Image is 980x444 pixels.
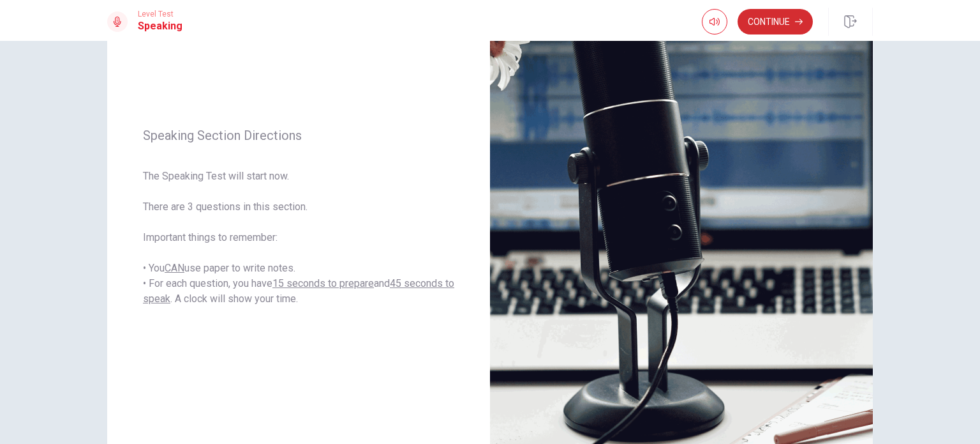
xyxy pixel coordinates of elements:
span: Level Test [138,10,182,19]
u: CAN [165,262,184,274]
button: Continue [738,9,813,34]
span: Speaking Section Directions [143,128,454,143]
u: 15 seconds to prepare [272,277,374,289]
h1: Speaking [138,19,182,34]
span: The Speaking Test will start now. There are 3 questions in this section. Important things to reme... [143,169,454,307]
